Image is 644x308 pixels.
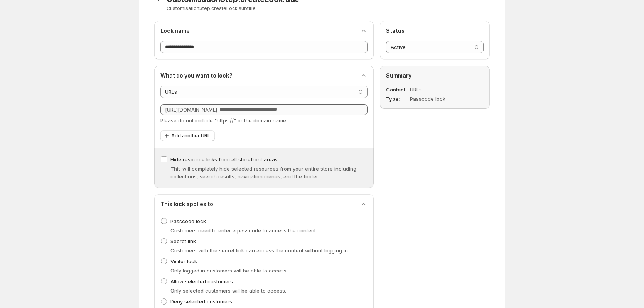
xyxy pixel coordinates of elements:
span: Deny selected customers [170,298,232,305]
h2: This lock applies to [160,200,213,208]
span: Customers need to enter a passcode to access the content. [170,227,317,234]
dt: Type : [386,95,408,103]
span: Customers with the secret link can access the content without logging in. [170,247,349,254]
button: Add another URL [160,130,215,141]
span: Please do not include "https://" or the domain name. [160,117,287,124]
dd: Passcode lock [410,95,464,103]
span: [URL][DOMAIN_NAME] [165,107,217,113]
span: Hide resource links from all storefront areas [170,156,278,162]
span: Secret link [170,238,196,244]
p: CustomisationStep.createLock.subtitle [167,5,393,12]
dt: Content : [386,86,408,93]
span: Add another URL [171,133,210,139]
span: Allow selected customers [170,278,233,284]
h2: Lock name [160,27,190,35]
span: Visitor lock [170,258,197,264]
h2: What do you want to lock? [160,72,233,80]
span: This will completely hide selected resources from your entire store including collections, search... [170,166,356,179]
span: Passcode lock [170,218,206,224]
span: Only logged in customers will be able to access. [170,267,288,274]
h2: Summary [386,72,484,80]
h2: Status [386,27,484,35]
dd: URLs [410,86,464,93]
span: Only selected customers will be able to access. [170,288,286,294]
